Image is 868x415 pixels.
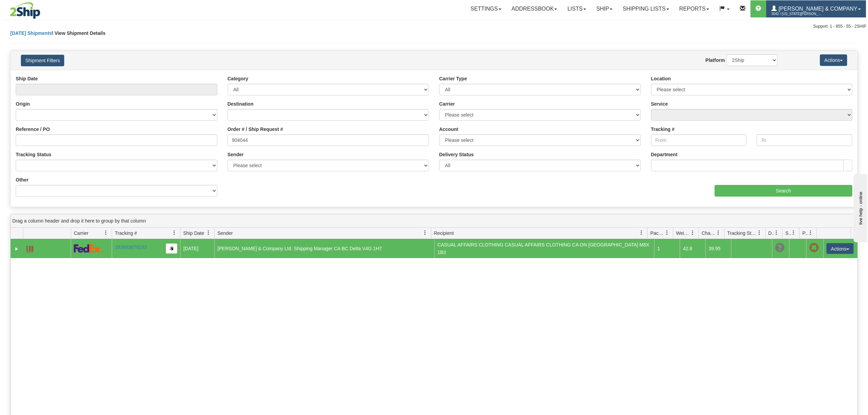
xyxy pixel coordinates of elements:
[562,0,591,17] a: Lists
[16,176,28,183] label: Other
[16,101,30,107] label: Origin
[702,230,716,237] span: Charge
[674,0,714,17] a: Reports
[228,101,254,107] label: Destination
[757,134,852,146] input: To
[26,243,33,254] a: Label
[805,227,816,239] a: Pickup Status filter column settings
[636,227,647,239] a: Recipient filter column settings
[10,30,52,36] a: [DATE] Shipments
[115,244,147,250] a: 393883676233
[52,30,106,36] span: \ View Shipment Details
[228,151,244,158] label: Sender
[651,75,671,82] label: Location
[434,239,654,258] td: CASUAL AFFAIRS CLOTHING CASUAL AFFAIRS CLOTHING CA ON [GEOGRAPHIC_DATA] M8X 1B3
[826,243,854,254] button: Actions
[506,0,562,17] a: Addressbook
[727,230,757,237] span: Tracking Status
[687,227,699,239] a: Weight filter column settings
[591,0,618,17] a: Ship
[228,75,248,82] label: Category
[777,6,857,12] span: [PERSON_NAME] & Company
[705,239,731,258] td: 39.95
[183,230,204,237] span: Ship Date
[439,75,467,82] label: Carrier Type
[439,101,455,107] label: Carrier
[439,151,474,158] label: Delivery Status
[16,151,51,158] label: Tracking Status
[820,54,847,66] button: Actions
[618,0,674,17] a: Shipping lists
[713,227,724,239] a: Charge filter column settings
[651,134,747,146] input: From
[785,230,791,237] span: Shipment Issues
[217,230,233,237] span: Sender
[434,230,454,237] span: Recipient
[168,227,180,239] a: Tracking # filter column settings
[13,245,20,252] a: Expand
[16,126,50,133] label: Reference / PO
[419,227,431,239] a: Sender filter column settings
[203,227,214,239] a: Ship Date filter column settings
[166,243,177,254] button: Copy to clipboard
[661,227,673,239] a: Packages filter column settings
[788,227,799,239] a: Shipment Issues filter column settings
[680,239,705,258] td: 42.8
[115,230,137,237] span: Tracking #
[651,151,678,158] label: Department
[775,243,785,253] span: Unknown
[465,0,506,17] a: Settings
[214,239,434,258] td: [PERSON_NAME] & Company Ltd. Shipping Manager CA BC Delta V4G 1H7
[180,239,214,258] td: [DATE]
[2,24,866,29] div: Support: 1 - 855 - 55 - 2SHIP
[74,244,104,253] img: 2 - FedEx Express®
[768,230,774,237] span: Delivery Status
[766,0,866,17] a: [PERSON_NAME] & Company 3042 / [US_STATE][PERSON_NAME]
[11,214,857,228] div: grid grouping header
[74,230,89,237] span: Carrier
[705,57,725,64] label: Platform
[100,227,112,239] a: Carrier filter column settings
[21,55,64,66] button: Shipment Filters
[228,126,283,133] label: Order # / Ship Request #
[852,173,867,242] iframe: chat widget
[771,11,823,17] span: 3042 / [US_STATE][PERSON_NAME]
[16,75,38,82] label: Ship Date
[715,185,852,197] input: Search
[676,230,690,237] span: Weight
[651,126,675,133] label: Tracking #
[654,239,680,258] td: 1
[754,227,765,239] a: Tracking Status filter column settings
[650,230,665,237] span: Packages
[439,126,458,133] label: Account
[802,230,808,237] span: Pickup Status
[2,2,49,19] img: logo3042.jpg
[651,101,668,107] label: Service
[809,243,819,253] span: Pickup Not Assigned
[5,6,63,11] div: live help - online
[771,227,782,239] a: Delivery Status filter column settings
